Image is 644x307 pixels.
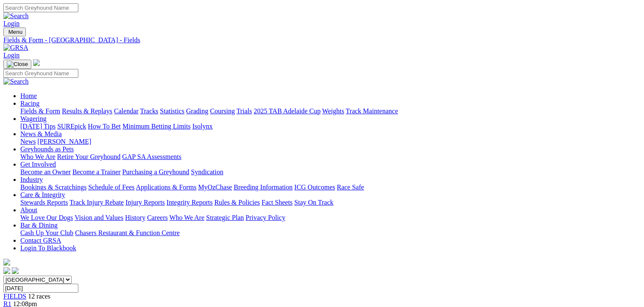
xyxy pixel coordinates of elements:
[20,168,641,176] div: Get Involved
[3,267,10,274] img: facebook.svg
[20,145,74,153] a: Greyhounds as Pets
[69,199,124,206] a: Track Injury Rebate
[122,168,189,175] a: Purchasing a Greyhound
[246,214,285,221] a: Privacy Policy
[122,123,191,130] a: Minimum Betting Limits
[198,184,232,191] a: MyOzChase
[254,107,321,115] a: 2025 TAB Adelaide Cup
[191,168,223,175] a: Syndication
[20,138,36,145] a: News
[3,3,78,12] input: Search
[3,69,78,78] input: Search
[166,199,213,206] a: Integrity Reports
[20,244,76,252] a: Login To Blackbook
[20,115,47,122] a: Wagering
[169,214,205,221] a: Who We Are
[20,168,71,175] a: Become an Owner
[57,123,86,130] a: SUREpick
[20,184,86,191] a: Bookings & Scratchings
[20,199,68,206] a: Stewards Reports
[125,199,165,206] a: Injury Reports
[294,199,333,206] a: Stay On Track
[3,12,29,20] img: Search
[20,107,641,115] div: Racing
[20,123,55,130] a: [DATE] Tips
[20,107,60,115] a: Fields & Form
[3,36,641,44] a: Fields & Form - [GEOGRAPHIC_DATA] - Fields
[20,123,641,130] div: Wagering
[125,214,145,221] a: History
[20,229,73,236] a: Cash Up Your Club
[140,107,158,115] a: Tracks
[88,123,121,130] a: How To Bet
[20,191,65,198] a: Care & Integrity
[20,222,58,229] a: Bar & Dining
[37,138,91,145] a: [PERSON_NAME]
[20,199,641,206] div: Care & Integrity
[8,29,22,35] span: Menu
[62,107,112,115] a: Results & Replays
[3,259,10,266] img: logo-grsa-white.png
[3,293,26,300] a: FIELDS
[20,153,55,160] a: Who We Are
[186,107,208,115] a: Grading
[322,107,344,115] a: Weights
[88,184,134,191] a: Schedule of Fees
[3,52,19,59] a: Login
[20,229,641,237] div: Bar & Dining
[337,184,364,191] a: Race Safe
[75,214,123,221] a: Vision and Values
[3,44,28,52] img: GRSA
[28,293,50,300] span: 12 races
[346,107,398,115] a: Track Maintenance
[3,284,78,293] input: Select date
[12,267,19,274] img: twitter.svg
[114,107,138,115] a: Calendar
[20,100,39,107] a: Racing
[20,176,43,183] a: Industry
[262,199,293,206] a: Fact Sheets
[20,237,61,244] a: Contact GRSA
[20,153,641,161] div: Greyhounds as Pets
[20,214,73,221] a: We Love Our Dogs
[72,168,121,175] a: Become a Trainer
[57,153,121,160] a: Retire Your Greyhound
[3,60,31,69] button: Toggle navigation
[122,153,182,160] a: GAP SA Assessments
[7,61,28,68] img: Close
[33,59,40,66] img: logo-grsa-white.png
[192,123,213,130] a: Isolynx
[236,107,252,115] a: Trials
[160,107,185,115] a: Statistics
[294,184,335,191] a: ICG Outcomes
[20,130,62,137] a: News & Media
[214,199,260,206] a: Rules & Policies
[20,92,37,99] a: Home
[136,184,196,191] a: Applications & Forms
[206,214,244,221] a: Strategic Plan
[20,206,37,214] a: About
[20,214,641,222] div: About
[20,138,641,145] div: News & Media
[20,184,641,191] div: Industry
[3,78,29,85] img: Search
[75,229,180,236] a: Chasers Restaurant & Function Centre
[3,20,19,27] a: Login
[147,214,168,221] a: Careers
[20,161,56,168] a: Get Involved
[234,184,293,191] a: Breeding Information
[210,107,235,115] a: Coursing
[3,27,26,36] button: Toggle navigation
